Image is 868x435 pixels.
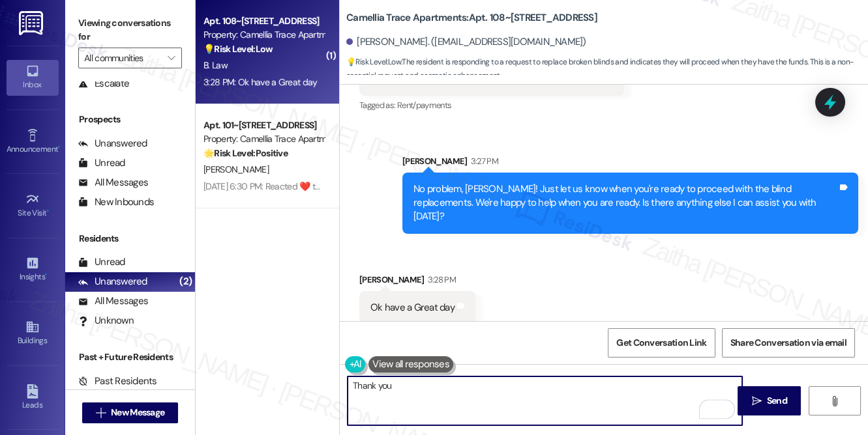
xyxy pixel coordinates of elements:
[616,336,706,350] span: Get Conversation Link
[346,55,868,83] span: : The resident is responding to a request to replace broken blinds and indicates they will procee...
[203,14,324,28] div: Apt. 108~[STREET_ADDRESS]
[203,59,228,71] span: B. Law
[7,60,59,95] a: Inbox
[830,396,839,406] i: 
[19,11,46,35] img: ResiDesk Logo
[346,57,401,67] strong: 💡 Risk Level: Low
[203,163,269,175] span: [PERSON_NAME]
[78,275,147,288] div: Unanswered
[78,176,148,189] div: All Messages
[751,396,761,406] i: 
[203,28,324,42] div: Property: Camellia Trace Apartments
[7,252,59,287] a: Insights •
[78,156,125,170] div: Unread
[346,11,597,25] b: Camellia Trace Apartments: Apt. 108~[STREET_ADDRESS]
[78,13,182,48] label: Viewing conversations for
[402,154,858,173] div: [PERSON_NAME]
[203,76,317,88] div: 3:28 PM: Ok have a Great day
[78,374,157,388] div: Past Residents
[65,232,195,246] div: Residents
[111,406,164,419] span: New Message
[78,294,148,308] div: All Messages
[348,376,743,425] textarea: To enrich screen reader interactions, please activate Accessibility in Grammarly extension settings
[78,255,125,269] div: Unread
[96,408,106,418] i: 
[7,316,59,351] a: Buildings
[203,119,324,132] div: Apt. 101~[STREET_ADDRESS]
[397,100,452,111] span: Rent/payments
[425,273,456,287] div: 3:28 PM
[468,154,498,168] div: 3:27 PM
[65,113,195,126] div: Prospects
[608,328,715,358] button: Get Conversation Link
[7,380,59,415] a: Leads
[78,314,134,328] div: Unknown
[203,180,517,192] div: [DATE] 6:30 PM: Reacted ❤️ to “[PERSON_NAME] (Camellia Trace Apartments): 😊”
[738,386,801,415] button: Send
[203,147,288,159] strong: 🌟 Risk Level: Positive
[47,206,49,216] span: •
[168,53,175,63] i: 
[45,270,47,279] span: •
[78,137,147,150] div: Unanswered
[58,143,60,152] span: •
[730,336,846,350] span: Share Conversation via email
[65,350,195,364] div: Past + Future Residents
[359,273,475,291] div: [PERSON_NAME]
[767,394,787,408] span: Send
[78,77,129,91] div: Escalate
[359,96,624,115] div: Tagged as:
[176,272,195,292] div: (2)
[722,328,855,358] button: Share Conversation via email
[7,188,59,223] a: Site Visit •
[203,43,273,55] strong: 💡 Risk Level: Low
[84,48,161,68] input: All communities
[346,35,586,49] div: [PERSON_NAME]. ([EMAIL_ADDRESS][DOMAIN_NAME])
[203,132,324,146] div: Property: Camellia Trace Apartments
[82,402,179,423] button: New Message
[78,195,154,209] div: New Inbounds
[370,301,455,315] div: Ok have a Great day
[413,182,837,224] div: No problem, [PERSON_NAME]! Just let us know when you're ready to proceed with the blind replaceme...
